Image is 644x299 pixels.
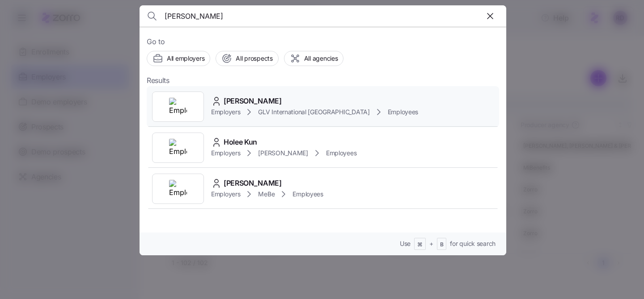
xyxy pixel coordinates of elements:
button: All agencies [284,51,344,66]
span: Employers [211,108,240,116]
span: Results [147,75,169,86]
span: All prospects [236,54,272,63]
span: for quick search [450,239,496,248]
span: Employees [326,149,356,158]
span: Employees [388,108,418,116]
span: Employees [292,190,323,199]
span: Use [400,239,411,248]
span: GLV International [GEOGRAPHIC_DATA] [258,108,369,116]
span: All employers [167,54,204,63]
span: [PERSON_NAME] [224,178,282,189]
span: [PERSON_NAME] [224,96,282,107]
button: All employers [147,51,210,66]
span: Go to [147,36,499,47]
span: B [440,241,444,249]
span: Employers [211,190,240,199]
span: Holee Kun [224,137,257,148]
span: ⌘ [417,241,423,249]
span: Employers [211,149,240,158]
img: Employer logo [169,98,187,116]
span: [PERSON_NAME] [258,149,308,158]
span: + [429,239,433,248]
span: MeBe [258,190,275,199]
span: All agencies [304,54,338,63]
button: All prospects [216,51,278,66]
img: Employer logo [169,139,187,157]
img: Employer logo [169,180,187,198]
